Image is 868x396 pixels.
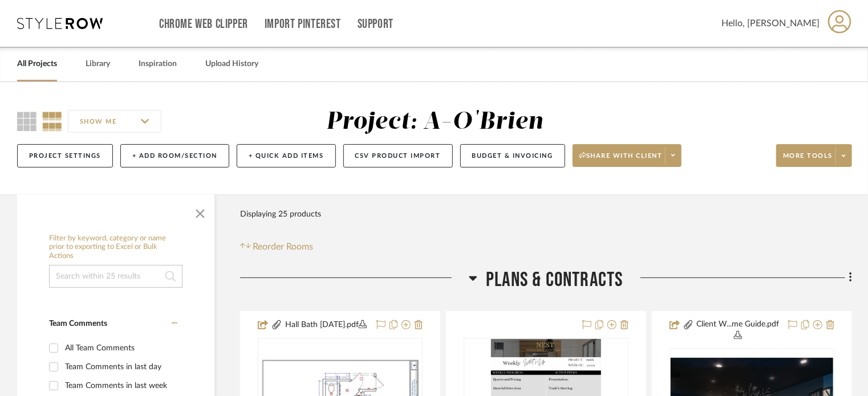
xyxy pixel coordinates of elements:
button: Project Settings [17,144,113,168]
span: Team Comments [49,320,107,328]
a: Inspiration [139,56,177,72]
button: Share with client [573,144,682,167]
div: Team Comments in last week [65,377,175,395]
a: Chrome Web Clipper [159,19,248,29]
button: Hall Bath [DATE].pdf [282,319,370,332]
a: All Projects [17,56,57,72]
div: Displaying 25 products [240,203,321,226]
a: Upload History [205,56,258,72]
a: Library [86,56,110,72]
span: Reorder Rooms [253,240,314,254]
div: Team Comments in last day [65,358,175,376]
input: Search within 25 results [49,265,182,288]
button: Close [189,200,212,223]
button: CSV Product Import [343,144,453,168]
a: Support [358,19,394,29]
button: Reorder Rooms [240,240,314,254]
h6: Filter by keyword, category or name prior to exporting to Excel or Bulk Actions [49,234,182,261]
button: Client W...me Guide.pdf [694,319,781,342]
span: More tools [783,152,833,169]
div: Project: A-O'Brien [326,110,543,134]
button: + Add Room/Section [120,144,229,168]
button: + Quick Add Items [237,144,336,168]
a: Import Pinterest [265,19,341,29]
span: Plans & Contracts [486,268,623,292]
span: Share with client [579,152,663,169]
button: More tools [776,144,852,167]
button: Budget & Invoicing [460,144,565,168]
span: Hello, [PERSON_NAME] [721,17,820,30]
div: All Team Comments [65,339,175,357]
